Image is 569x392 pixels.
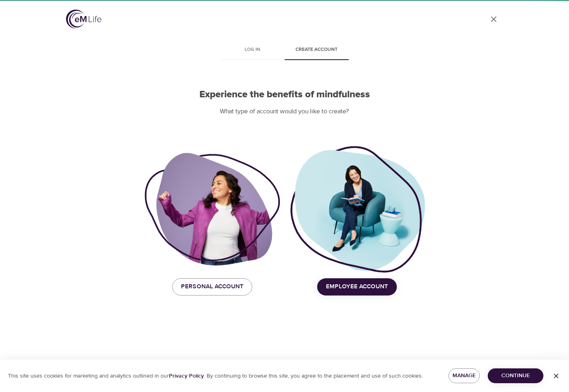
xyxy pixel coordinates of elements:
a: close [484,10,503,29]
button: Employee Account [317,278,397,295]
a: Privacy Policy [169,372,204,380]
p: What type of account would you like to create? [145,107,425,116]
img: logo [66,10,101,28]
button: Continue [488,368,543,383]
span: Create account [290,46,344,54]
span: Continue [494,371,537,381]
button: Manage [448,368,480,383]
span: Personal Account [181,281,243,292]
button: Personal Account [172,278,252,295]
h2: Experience the benefits of mindfulness [145,89,425,101]
span: Manage [455,371,473,381]
span: Log in [225,46,280,54]
span: Employee Account [326,281,388,292]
